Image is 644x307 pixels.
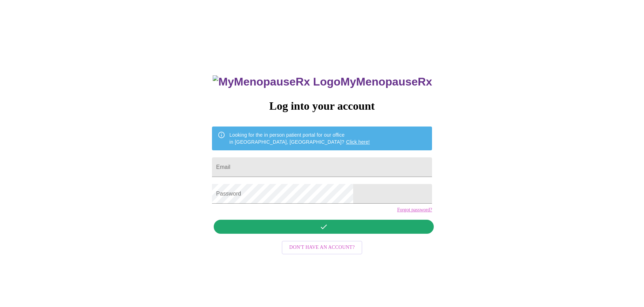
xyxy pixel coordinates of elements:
[282,241,363,254] button: Don't have an account?
[213,75,432,88] h3: MyMenopauseRx
[280,244,364,250] a: Don't have an account?
[346,139,370,145] a: Click here!
[212,100,432,112] h3: Log into your account
[289,243,355,252] span: Don't have an account?
[397,207,432,213] a: Forgot password?
[229,129,370,148] div: Looking for the in person patient portal for our office in [GEOGRAPHIC_DATA], [GEOGRAPHIC_DATA]?
[213,75,340,88] img: MyMenopauseRx Logo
